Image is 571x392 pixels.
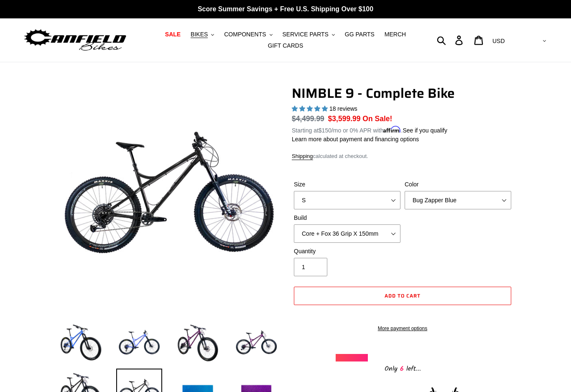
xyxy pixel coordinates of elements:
span: $150 [319,127,331,134]
a: GG PARTS [341,29,379,40]
h1: NIMBLE 9 - Complete Bike [292,85,513,101]
span: GIFT CARDS [268,42,303,49]
span: SALE [165,31,181,38]
img: Canfield Bikes [23,27,127,53]
div: Only left... [336,361,469,374]
label: Color [405,180,511,189]
a: Shipping [292,153,313,160]
span: BIKES [191,31,208,38]
span: COMPONENTS [224,31,266,38]
span: $3,599.99 [328,115,361,123]
img: Load image into Gallery viewer, NIMBLE 9 - Complete Bike [116,320,162,366]
label: Size [294,180,400,189]
p: Starting at /mo or 0% APR with . [292,124,447,135]
span: 18 reviews [329,105,357,112]
div: calculated at checkout. [292,152,513,160]
span: Affirm [383,126,401,133]
a: See if you qualify - Learn more about Affirm Financing (opens in modal) [403,127,447,134]
a: More payment options [294,325,511,332]
a: SALE [161,29,185,40]
label: Quantity [294,247,400,256]
span: SERVICE PARTS [282,31,328,38]
img: Load image into Gallery viewer, NIMBLE 9 - Complete Bike [233,320,279,366]
span: 6 [398,364,406,374]
a: Learn more about payment and financing options [292,136,419,143]
a: GIFT CARDS [264,40,308,51]
button: COMPONENTS [220,29,276,40]
button: Add to cart [294,287,511,305]
button: SERVICE PARTS [278,29,339,40]
span: MERCH [385,31,406,38]
label: Build [294,214,400,222]
span: On Sale! [362,113,392,124]
a: MERCH [380,29,410,40]
img: Load image into Gallery viewer, NIMBLE 9 - Complete Bike [58,320,104,366]
img: Load image into Gallery viewer, NIMBLE 9 - Complete Bike [175,320,221,366]
button: BIKES [186,29,218,40]
span: Add to cart [385,292,421,300]
span: 4.89 stars [292,105,329,112]
s: $4,499.99 [292,115,324,123]
span: GG PARTS [345,31,375,38]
